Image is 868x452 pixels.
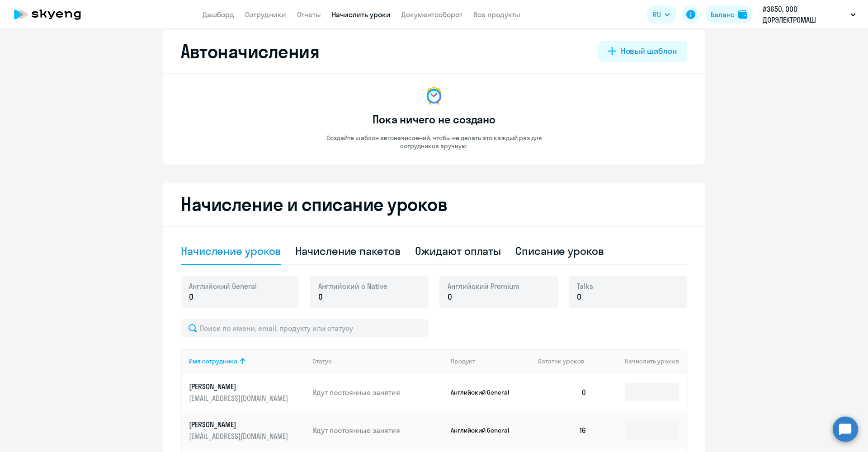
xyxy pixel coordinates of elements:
[203,10,234,19] a: Дашборд
[312,357,332,365] div: Статус
[538,357,585,365] span: Остаток уроков
[295,244,400,258] div: Начисление пакетов
[451,426,519,434] p: Английский General
[705,5,753,24] button: Балансbalance
[181,319,429,337] input: Поиск по имени, email, продукту или статусу
[451,357,475,365] div: Продукт
[312,357,443,365] div: Статус
[189,281,257,291] span: Английский General
[531,411,594,449] td: 16
[332,10,391,19] a: Начислить уроки
[245,10,286,19] a: Сотрудники
[577,291,581,303] span: 0
[318,281,387,291] span: Английский с Native
[594,349,686,373] th: Начислить уроков
[515,244,604,258] div: Списание уроков
[189,419,305,441] a: [PERSON_NAME][EMAIL_ADDRESS][DOMAIN_NAME]
[451,357,531,365] div: Продукт
[423,85,445,107] img: no-data
[189,381,290,391] p: [PERSON_NAME]
[189,381,305,403] a: [PERSON_NAME][EMAIL_ADDRESS][DOMAIN_NAME]
[763,4,847,25] p: #3650, ООО ДОРЭЛЕКТРОМАШ
[531,373,594,411] td: 0
[401,10,462,19] a: Документооборот
[189,357,237,365] div: Имя сотрудника
[538,357,594,365] div: Остаток уроков
[646,5,676,24] button: RU
[189,393,290,403] p: [EMAIL_ADDRESS][DOMAIN_NAME]
[189,419,290,429] p: [PERSON_NAME]
[312,387,443,397] p: Идут постоянные занятия
[451,388,519,396] p: Английский General
[577,281,593,291] span: Talks
[598,41,687,62] button: Новый шаблон
[653,9,661,20] span: RU
[711,9,735,20] div: Баланс
[473,10,520,19] a: Все продукты
[758,4,860,25] button: #3650, ООО ДОРЭЛЕКТРОМАШ
[318,291,323,303] span: 0
[297,10,321,19] a: Отчеты
[189,357,305,365] div: Имя сотрудника
[415,244,501,258] div: Ожидают оплаты
[181,244,281,258] div: Начисление уроков
[312,425,443,435] p: Идут постоянные занятия
[181,41,319,62] h2: Автоначисления
[373,112,495,127] h3: Пока ничего не создано
[189,431,290,441] p: [EMAIL_ADDRESS][DOMAIN_NAME]
[307,134,561,150] p: Создайте шаблон автоначислений, чтобы не делать это каждый раз для сотрудников вручную.
[448,281,519,291] span: Английский Premium
[181,193,687,215] h2: Начисление и списание уроков
[448,291,452,303] span: 0
[621,45,677,57] div: Новый шаблон
[189,291,193,303] span: 0
[738,10,747,19] img: balance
